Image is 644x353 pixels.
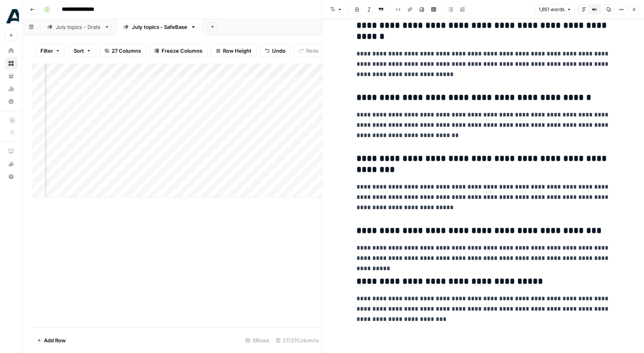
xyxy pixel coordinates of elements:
button: Help + Support [5,170,17,183]
span: 1,851 words [539,6,564,13]
a: Your Data [5,70,17,82]
a: July topics - Drata [40,19,116,35]
div: July topics - SafeBase [132,23,187,31]
div: 8 Rows [242,334,272,347]
span: 27 Columns [112,47,141,55]
button: Workspace: Drata [5,6,17,26]
button: 1,851 words [535,4,575,15]
img: Drata Logo [5,9,19,23]
a: July topics - SafeBase [116,19,203,35]
a: Browse [5,57,17,70]
button: Filter [35,44,65,57]
button: Freeze Columns [149,44,208,57]
span: Add Row [44,336,66,344]
div: 27/27 Columns [272,334,322,347]
span: Sort [74,47,84,55]
button: Redo [294,44,324,57]
button: What's new? [5,158,17,170]
span: Redo [306,47,319,55]
a: Settings [5,95,17,108]
button: Row Height [211,44,257,57]
span: Filter [40,47,53,55]
span: Row Height [223,47,252,55]
span: Undo [272,47,286,55]
span: Freeze Columns [162,47,202,55]
a: Usage [5,82,17,95]
button: Sort [69,44,96,57]
button: 27 Columns [99,44,146,57]
button: Add Row [32,334,70,347]
a: AirOps Academy [5,145,17,158]
div: July topics - Drata [56,23,101,31]
a: Home [5,44,17,57]
div: What's new? [5,158,17,170]
button: Undo [260,44,291,57]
